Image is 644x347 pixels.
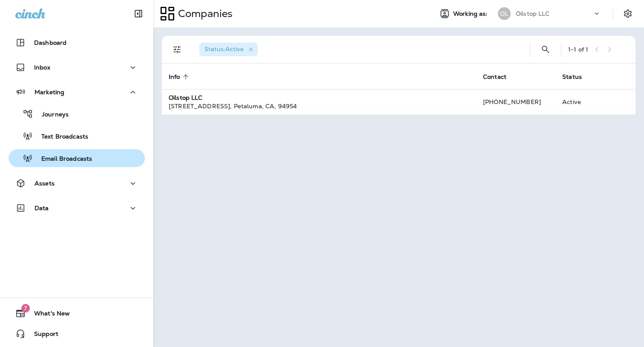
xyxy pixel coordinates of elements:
[33,155,92,163] p: Email Broadcasts
[9,127,145,145] button: Text Broadcasts
[169,94,203,101] strong: Oilstop LLC
[516,10,550,17] p: Oilstop LLC
[537,41,554,58] button: Search Companies
[199,43,258,56] div: Status:Active
[26,310,70,320] span: What's New
[34,205,49,211] p: Data
[26,330,58,341] span: Support
[9,305,145,322] button: 7What's New
[453,10,489,17] span: Working as:
[9,325,145,342] button: Support
[562,73,593,81] span: Status
[483,73,517,81] span: Contact
[555,89,604,115] td: Active
[9,34,145,51] button: Dashboard
[126,5,150,22] button: Collapse Sidebar
[175,7,233,20] p: Companies
[562,73,582,81] span: Status
[9,200,145,217] button: Data
[483,73,506,81] span: Contact
[9,84,145,101] button: Marketing
[34,64,50,71] p: Inbox
[204,45,244,53] span: Status : Active
[9,175,145,192] button: Assets
[34,180,55,187] p: Assets
[568,46,588,53] div: 1 - 1 of 1
[33,133,88,141] p: Text Broadcasts
[476,89,555,115] td: [PHONE_NUMBER]
[9,105,145,123] button: Journeys
[620,6,635,21] button: Settings
[33,111,69,119] p: Journeys
[21,304,30,312] span: 7
[9,59,145,76] button: Inbox
[498,7,511,20] div: OL
[169,41,186,58] button: Filters
[169,102,469,110] div: [STREET_ADDRESS] , Petaluma , CA , 94954
[9,149,145,167] button: Email Broadcasts
[34,89,64,95] p: Marketing
[34,39,66,46] p: Dashboard
[169,73,180,81] span: Info
[169,73,191,81] span: Info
